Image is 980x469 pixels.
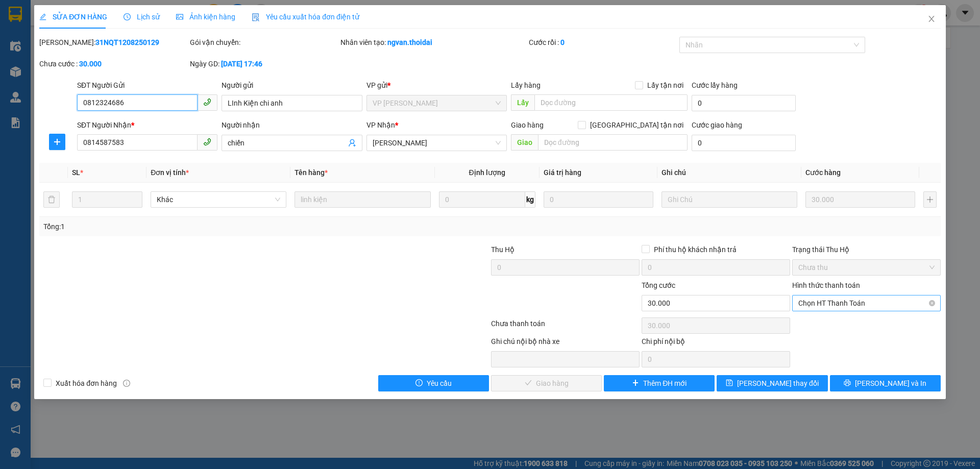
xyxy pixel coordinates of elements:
[737,378,819,389] span: [PERSON_NAME] thay đổi
[798,260,935,275] span: Chưa thu
[366,121,395,129] span: VP Nhận
[203,98,211,106] span: phone
[348,139,356,147] span: user-add
[95,38,159,46] b: 31NQT1208250129
[366,80,507,91] div: VP gửi
[387,38,432,46] b: ngvan.thoidai
[529,37,677,48] div: Cước rồi :
[123,380,130,387] span: info-circle
[830,375,941,391] button: printer[PERSON_NAME] và In
[176,13,235,21] span: Ảnh kiện hàng
[469,168,505,177] span: Định lượng
[798,295,935,311] span: Chọn HT Thanh Toán
[534,94,688,111] input: Dọc đường
[643,80,688,91] span: Lấy tận nơi
[917,5,946,34] button: Close
[923,191,937,208] button: plus
[490,318,641,336] div: Chưa thanh toán
[252,13,260,21] img: icon
[190,58,338,69] div: Ngày GD:
[39,58,188,69] div: Chưa cước :
[692,135,796,151] input: Cước giao hàng
[657,163,801,183] th: Ghi chú
[252,13,359,21] span: Yêu cầu xuất hóa đơn điện tử
[525,191,535,208] span: kg
[50,138,65,146] span: plus
[642,281,675,289] span: Tổng cước
[373,95,501,111] span: VP Nguyễn Quốc Trị
[491,336,640,351] div: Ghi chú nội bộ nhà xe
[151,168,189,177] span: Đơn vị tính
[643,378,687,389] span: Thêm ĐH mới
[373,135,501,151] span: Lý Nhân
[157,192,280,207] span: Khác
[72,168,80,177] span: SL
[511,81,541,89] span: Lấy hàng
[427,378,452,389] span: Yêu cầu
[538,134,688,151] input: Dọc đường
[855,378,926,389] span: [PERSON_NAME] và In
[586,119,688,131] span: [GEOGRAPHIC_DATA] tận nơi
[511,94,534,111] span: Lấy
[717,375,827,391] button: save[PERSON_NAME] thay đổi
[176,13,183,20] span: picture
[491,245,514,254] span: Thu Hộ
[511,134,538,151] span: Giao
[415,379,423,387] span: exclamation-circle
[79,60,102,68] b: 30.000
[692,121,742,129] label: Cước giao hàng
[43,221,378,232] div: Tổng: 1
[378,375,489,391] button: exclamation-circleYêu cầu
[49,134,65,150] button: plus
[792,281,860,289] label: Hình thức thanh toán
[221,60,262,68] b: [DATE] 17:46
[295,191,430,208] input: VD: Bàn, Ghế
[295,168,328,177] span: Tên hàng
[39,37,188,48] div: [PERSON_NAME]:
[604,375,715,391] button: plusThêm ĐH mới
[124,13,160,21] span: Lịch sử
[792,244,941,255] div: Trạng thái Thu Hộ
[77,119,217,131] div: SĐT Người Nhận
[124,13,131,20] span: clock-circle
[726,379,733,387] span: save
[650,244,741,255] span: Phí thu hộ khách nhận trả
[927,15,936,23] span: close
[52,378,121,389] span: Xuất hóa đơn hàng
[544,168,581,177] span: Giá trị hàng
[222,80,362,91] div: Người gửi
[222,119,362,131] div: Người nhận
[805,191,915,208] input: 0
[203,138,211,146] span: phone
[544,191,653,208] input: 0
[844,379,851,387] span: printer
[77,80,217,91] div: SĐT Người Gửi
[805,168,841,177] span: Cước hàng
[929,300,935,306] span: close-circle
[692,81,738,89] label: Cước lấy hàng
[39,13,107,21] span: SỬA ĐƠN HÀNG
[43,191,60,208] button: delete
[632,379,639,387] span: plus
[190,37,338,48] div: Gói vận chuyển:
[642,336,790,351] div: Chi phí nội bộ
[340,37,527,48] div: Nhân viên tạo:
[560,38,565,46] b: 0
[39,13,46,20] span: edit
[511,121,544,129] span: Giao hàng
[491,375,602,391] button: checkGiao hàng
[661,191,797,208] input: Ghi Chú
[692,95,796,111] input: Cước lấy hàng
